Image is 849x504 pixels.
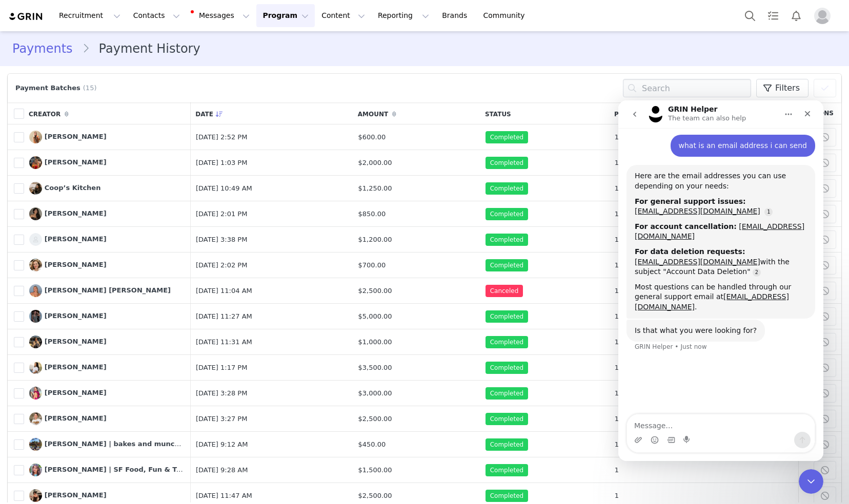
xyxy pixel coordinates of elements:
[45,286,171,294] span: [PERSON_NAME] [PERSON_NAME]
[29,284,42,297] img: Ella James Miller
[45,414,107,422] span: [PERSON_NAME]
[358,466,392,474] span: $1,500.00
[358,312,392,320] span: $5,000.00
[610,278,798,304] td: 1
[29,156,107,169] a: [PERSON_NAME]
[29,335,107,348] a: [PERSON_NAME]
[486,387,528,400] span: Completed
[486,464,528,476] span: Completed
[191,406,353,432] td: [DATE] 3:27 PM
[29,284,171,297] a: [PERSON_NAME] [PERSON_NAME]
[610,355,798,381] td: 1
[486,131,528,143] span: Completed
[13,83,102,93] div: Payment Batches
[29,182,101,195] a: Coop’s Kitchen
[12,39,82,58] a: Payments
[45,491,107,499] span: [PERSON_NAME]
[477,4,536,27] a: Community
[358,389,392,397] span: $3,000.00
[29,387,42,400] img: Lexie Witt Townsend
[191,457,353,483] td: [DATE] 9:28 AM
[24,102,191,124] th: Creator
[486,490,528,502] span: Completed
[739,4,761,27] button: Search
[486,234,528,246] span: Completed
[358,287,392,295] span: $2,500.00
[191,432,353,457] td: [DATE] 9:12 AM
[814,8,831,24] img: placeholder-profile.jpg
[775,82,800,94] span: Filters
[45,261,107,268] span: [PERSON_NAME]
[486,413,528,425] span: Completed
[486,157,528,169] span: Completed
[29,489,42,502] img: Melanie
[191,381,353,406] td: [DATE] 3:28 PM
[358,159,392,166] span: $2,000.00
[29,310,42,323] img: Mary Klein
[353,102,480,124] th: Amount
[29,310,107,323] a: [PERSON_NAME]
[191,176,353,201] td: [DATE] 10:49 AM
[45,466,195,473] span: [PERSON_NAME] | SF Food, Fun & Travel
[610,201,798,227] td: 1
[29,438,186,451] a: [PERSON_NAME] | bakes and munchies
[29,438,42,451] img: angie | bakes and munchies
[191,278,353,304] td: [DATE] 11:04 AM
[53,4,127,27] button: Recruitment
[610,406,798,432] td: 1
[29,464,186,476] a: [PERSON_NAME] | SF Food, Fun & Travel
[8,12,44,22] img: grin logo
[45,158,107,166] span: [PERSON_NAME]
[358,184,392,192] span: $1,250.00
[83,83,97,93] span: (15)
[480,102,610,124] th: Status
[358,236,392,243] span: $1,200.00
[29,259,42,271] img: Leigh Orleans
[486,208,528,220] span: Completed
[486,362,528,374] span: Completed
[29,131,42,143] img: Sarah Cheerfulsips
[610,176,798,201] td: 1
[358,415,392,423] span: $2,500.00
[191,253,353,278] td: [DATE] 2:02 PM
[187,4,256,27] button: Messages
[610,381,798,406] td: 1
[808,8,841,24] button: Profile
[191,304,353,329] td: [DATE] 11:27 AM
[610,329,798,355] td: 1
[436,4,476,27] a: Brands
[29,233,107,246] a: [PERSON_NAME]
[762,4,784,27] a: Tasks
[785,4,807,27] button: Notifications
[29,233,42,246] img: Berenice Guinaldo
[29,182,42,195] img: Coop’s Kitchen
[610,227,798,253] td: 1
[486,438,528,451] span: Completed
[610,124,798,150] td: 1
[191,329,353,355] td: [DATE] 11:31 AM
[610,102,798,124] th: Payment Items
[191,227,353,253] td: [DATE] 3:38 PM
[358,338,392,346] span: $1,000.00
